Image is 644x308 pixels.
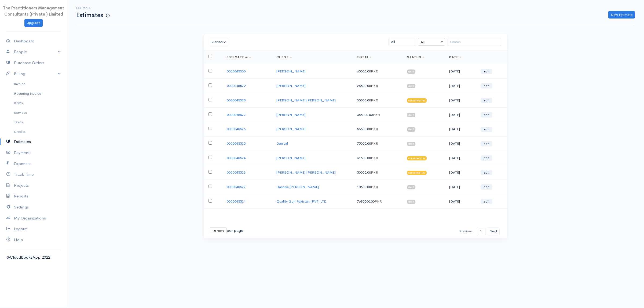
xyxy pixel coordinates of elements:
[481,112,492,118] a: edit
[227,55,251,59] a: Estimate #
[371,127,378,131] span: PKR
[353,122,403,136] td: 56500.00
[407,84,415,88] span: draft
[76,6,109,9] h6: Estimate
[481,170,492,175] a: edit
[353,151,403,165] td: 61500.00
[371,69,378,74] span: PKR
[276,127,306,131] a: [PERSON_NAME]
[407,69,415,74] span: draft
[276,170,336,175] a: [PERSON_NAME] [PERSON_NAME]
[6,254,61,261] div: @CloudBooksApp 2022
[24,19,43,27] a: Upgrade
[481,141,492,146] a: edit
[276,112,306,117] a: [PERSON_NAME]
[357,55,372,59] a: Total
[76,12,109,19] h1: Estimates
[227,83,246,88] a: 0000045529
[481,184,492,190] a: edit
[407,185,415,189] span: draft
[371,185,378,189] span: PKR
[481,199,492,204] a: edit
[407,171,427,175] span: converted-inv
[276,83,306,88] a: [PERSON_NAME]
[353,79,403,93] td: 26500.00
[445,64,476,79] td: [DATE]
[276,98,336,102] a: [PERSON_NAME] [PERSON_NAME]
[353,107,403,122] td: 355000.00
[481,155,492,161] a: edit
[3,5,64,17] span: The Practitioners Management Consultants (Private ) Limited
[227,112,246,117] a: 0000045527
[407,113,415,117] span: draft
[276,199,327,204] a: Quality Golf Pakistan (PVT) LTD.
[353,165,403,180] td: 50000.00
[449,55,462,59] a: Date
[481,83,492,89] a: edit
[445,194,476,209] td: [DATE]
[276,156,306,160] a: [PERSON_NAME]
[407,156,427,160] span: converted-inv
[276,185,319,189] a: Dashiya [PERSON_NAME]
[353,136,403,151] td: 75000.00
[375,199,382,204] span: PKR
[276,55,292,59] a: Client
[227,69,246,74] a: 0000045530
[276,141,288,146] a: Daniyal
[353,194,403,209] td: 7680000.00
[227,141,246,146] a: 0000045525
[276,69,306,74] a: [PERSON_NAME]
[227,156,246,160] a: 0000045524
[371,156,378,160] span: PKR
[418,38,445,46] span: All
[445,107,476,122] td: [DATE]
[210,38,228,46] button: Action
[227,199,246,204] a: 0000045521
[487,228,500,235] button: Next
[407,55,425,59] a: Status
[608,11,635,19] a: New Estimate
[407,127,415,131] span: draft
[445,165,476,180] td: [DATE]
[227,170,246,175] a: 0000045523
[210,228,243,234] div: per page
[353,64,403,79] td: 65000.00
[407,142,415,146] span: draft
[445,79,476,93] td: [DATE]
[407,200,415,204] span: draft
[448,38,501,46] input: Search
[353,93,403,108] td: 30000.00
[227,98,246,102] a: 0000045528
[371,141,378,146] span: PKR
[373,112,380,117] span: PKR
[445,180,476,194] td: [DATE]
[106,13,109,18] span: How to create your first Extimate?
[481,69,492,74] a: edit
[371,83,378,88] span: PKR
[445,93,476,108] td: [DATE]
[445,151,476,165] td: [DATE]
[353,180,403,194] td: 18500.00
[418,38,445,46] span: All
[445,136,476,151] td: [DATE]
[227,127,246,131] a: 0000045526
[371,98,378,102] span: PKR
[371,170,378,175] span: PKR
[481,98,492,103] a: edit
[227,185,246,189] a: 0000045522
[445,122,476,136] td: [DATE]
[407,98,427,102] span: converted-inv
[481,127,492,132] a: edit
